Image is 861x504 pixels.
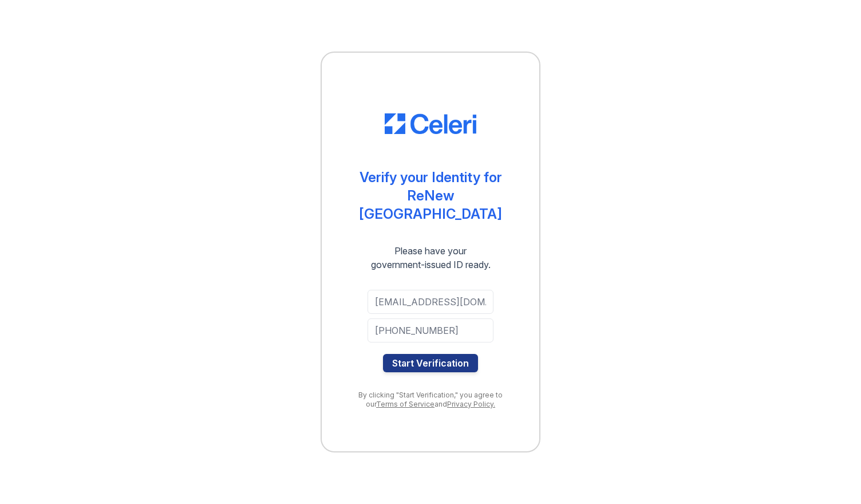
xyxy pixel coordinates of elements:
input: Phone [368,318,493,342]
a: Terms of Service [376,400,435,408]
div: Verify your Identity for ReNew [GEOGRAPHIC_DATA] [345,168,516,223]
div: Please have your government-issued ID ready. [350,244,511,271]
a: Privacy Policy. [447,400,495,408]
div: By clicking "Start Verification," you agree to our and [345,391,516,409]
input: Email [368,290,493,314]
button: Start Verification [383,354,478,372]
img: CE_Logo_Blue-a8612792a0a2168367f1c8372b55b34899dd931a85d93a1a3d3e32e68fde9ad4.png [385,113,476,134]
